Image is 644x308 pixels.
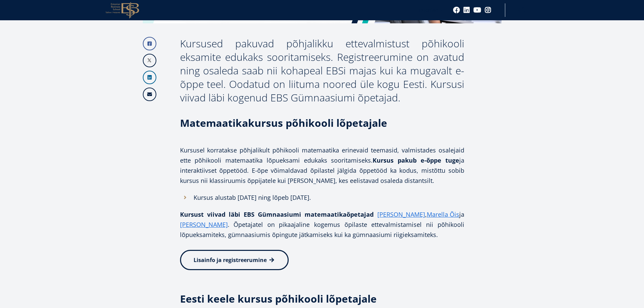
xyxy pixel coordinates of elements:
a: Facebook [143,37,156,50]
p: , ja . Õpetajatel on pikaajaline kogemus õpilaste ettevalmistamisel nii põhikooli lõpueksamiteks,... [180,209,464,240]
span: Lisainfo ja registreerumine [194,256,267,264]
div: Kursused pakuvad põhjalikku ettevalmistust põhikooli eksamite edukaks sooritamiseks. Registreerum... [180,37,464,104]
a: [PERSON_NAME] [180,219,228,230]
h1: Kursus alustab [DATE] ning lõpeb [DATE]. [194,192,464,203]
p: Kursusel korratakse põhjalikult põhikooli matemaatika erinevaid teemasid, valmistades osalejaid e... [180,145,464,186]
a: Lisainfo ja registreerumine [180,250,289,270]
a: Facebook [453,7,460,14]
strong: Kursus pakub e-õppe tuge [373,156,459,164]
a: Marella Õis [427,209,459,219]
strong: Eesti keele kursus põhikooli lõpetajale [180,292,377,306]
img: X [143,54,156,67]
a: Linkedin [463,7,470,14]
strong: Matemaatikakursus põhikooli lõpetajale [180,116,387,130]
a: [PERSON_NAME] [377,209,425,219]
a: Instagram [485,7,491,14]
a: Email [143,88,156,101]
a: Youtube [473,7,481,14]
a: Linkedin [143,71,156,84]
strong: Kursust viivad läbi EBS Gümnaasiumi matemaatikaõpetajad [180,210,374,218]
